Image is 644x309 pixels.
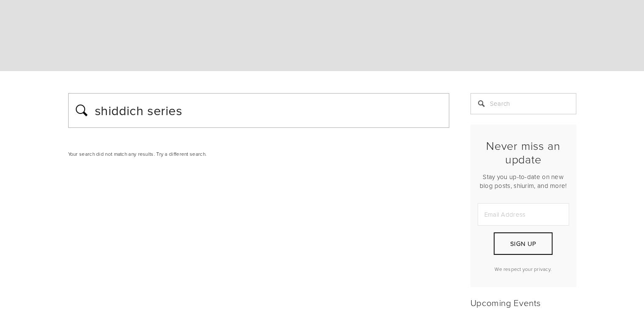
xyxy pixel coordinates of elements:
span: Sign Up [510,239,536,248]
input: Search [470,93,576,114]
h2: Never miss an update [478,139,569,166]
p: Stay you up-to-date on new blog posts, shiurim, and more! [478,172,569,190]
input: Type to search… [94,100,444,121]
input: Email Address [478,203,569,226]
p: We respect your privacy. [478,265,569,273]
button: Sign Up [494,232,552,255]
div: Your search did not match any results. Try a different search. [68,149,449,159]
h2: Upcoming Events [470,297,576,308]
